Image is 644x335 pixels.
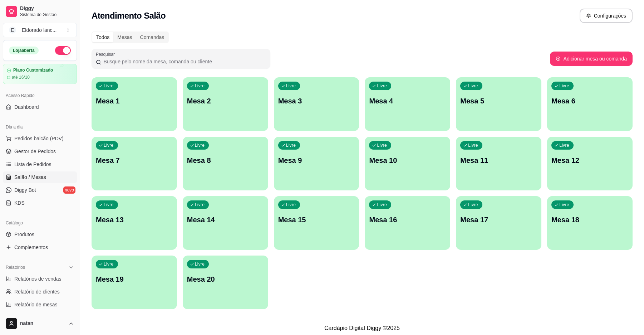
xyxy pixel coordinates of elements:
button: LivreMesa 15 [274,196,359,250]
p: Mesa 9 [278,155,355,165]
div: Mesas [113,32,136,42]
button: Adicionar mesa ou comanda [550,52,633,66]
p: Livre [559,83,569,89]
span: Diggy Bot [14,186,36,194]
p: Mesa 18 [551,215,628,225]
p: Mesa 10 [369,155,446,165]
div: Comandas [136,32,168,42]
span: Sistema de Gestão [20,12,74,18]
a: Dashboard [3,101,77,113]
a: Produtos [3,229,77,240]
div: Loja aberta [9,47,39,54]
p: Livre [195,261,205,267]
a: Salão / Mesas [3,171,77,183]
p: Livre [377,83,387,89]
a: Plano Customizadoaté 16/10 [3,64,77,84]
button: Select a team [3,23,77,37]
p: Livre [559,142,569,148]
article: Plano Customizado [13,68,53,73]
button: LivreMesa 8 [183,137,268,190]
span: Salão / Mesas [14,174,46,181]
span: Pedidos balcão (PDV) [14,135,64,142]
button: LivreMesa 1 [92,77,177,131]
p: Mesa 14 [187,215,264,225]
p: Mesa 3 [278,96,355,106]
a: Gestor de Pedidos [3,146,77,157]
p: Mesa 4 [369,96,446,106]
button: LivreMesa 5 [456,77,541,131]
button: LivreMesa 16 [365,196,450,250]
span: Diggy [20,5,74,12]
h2: Atendimento Salão [92,10,166,21]
p: Livre [286,202,296,208]
p: Mesa 2 [187,96,264,106]
span: KDS [14,199,25,207]
button: LivreMesa 13 [92,196,177,250]
p: Livre [104,83,114,89]
p: Livre [104,142,114,148]
div: Eldorado lanc ... [22,26,56,34]
button: LivreMesa 4 [365,77,450,131]
button: LivreMesa 14 [183,196,268,250]
a: Relatório de fidelidadenovo [3,312,77,323]
span: Dashboard [14,103,39,111]
button: LivreMesa 11 [456,137,541,190]
label: Pesquisar [96,51,117,57]
button: LivreMesa 10 [365,137,450,190]
p: Livre [286,83,296,89]
p: Mesa 7 [96,155,173,165]
a: DiggySistema de Gestão [3,3,77,20]
button: LivreMesa 9 [274,137,359,190]
button: LivreMesa 2 [183,77,268,131]
input: Pesquisar [101,58,266,65]
button: Pedidos balcão (PDV) [3,133,77,144]
p: Mesa 5 [460,96,537,106]
p: Livre [195,202,205,208]
div: Acesso Rápido [3,90,77,101]
p: Livre [559,202,569,208]
p: Mesa 13 [96,215,173,225]
p: Livre [377,142,387,148]
p: Mesa 11 [460,155,537,165]
p: Mesa 17 [460,215,537,225]
button: LivreMesa 6 [547,77,633,131]
button: LivreMesa 19 [92,256,177,309]
p: Mesa 1 [96,96,173,106]
button: LivreMesa 7 [92,137,177,190]
button: LivreMesa 12 [547,137,633,190]
div: Todos [92,32,113,42]
button: Configurações [580,9,633,23]
p: Livre [286,142,296,148]
button: LivreMesa 3 [274,77,359,131]
p: Livre [104,202,114,208]
div: Dia a dia [3,121,77,133]
a: Complementos [3,242,77,253]
span: Relatórios [6,264,25,270]
button: LivreMesa 18 [547,196,633,250]
p: Mesa 12 [551,155,628,165]
article: até 16/10 [12,74,30,80]
a: Diggy Botnovo [3,184,77,196]
p: Livre [104,261,114,267]
a: Relatórios de vendas [3,273,77,285]
a: Lista de Pedidos [3,159,77,170]
span: Relatórios de vendas [14,275,62,282]
p: Livre [468,142,478,148]
a: KDS [3,197,77,209]
span: Complementos [14,244,48,251]
p: Mesa 15 [278,215,355,225]
span: Produtos [14,231,34,238]
p: Livre [195,83,205,89]
p: Mesa 6 [551,96,628,106]
a: Relatório de clientes [3,286,77,297]
div: Catálogo [3,217,77,229]
p: Mesa 20 [187,274,264,284]
p: Livre [468,202,478,208]
p: Livre [377,202,387,208]
span: E [9,26,16,34]
p: Livre [468,83,478,89]
button: natan [3,315,77,332]
span: Relatório de clientes [14,288,60,295]
span: Lista de Pedidos [14,161,51,168]
a: Relatório de mesas [3,299,77,310]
